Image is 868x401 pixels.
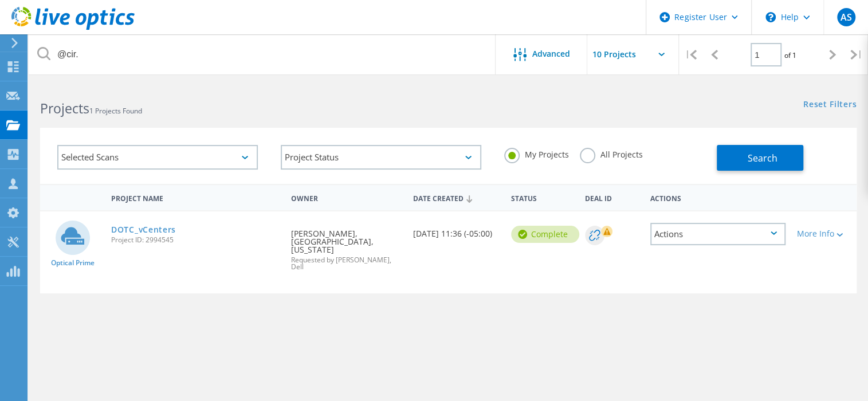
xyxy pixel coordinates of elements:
div: Selected Scans [57,145,258,170]
b: Projects [40,99,89,117]
div: Date Created [407,187,505,209]
div: Complete [511,226,579,243]
label: My Projects [504,148,568,159]
a: Reset Filters [803,100,857,110]
button: Search [717,145,803,171]
input: Search projects by name, owner, ID, company, etc [29,34,496,74]
div: [PERSON_NAME], [GEOGRAPHIC_DATA], [US_STATE] [285,211,408,282]
div: Project Status [281,145,481,170]
span: Optical Prime [51,260,95,266]
svg: \n [765,12,776,22]
a: Live Optics Dashboard [11,24,135,32]
div: Status [505,187,579,208]
div: More Info [797,230,851,238]
label: All Projects [580,148,642,159]
span: AS [840,13,851,22]
span: Requested by [PERSON_NAME], Dell [291,257,402,270]
div: Owner [285,187,408,208]
a: DOTC_vCenters [111,226,176,234]
span: Project ID: 2994545 [111,237,280,243]
span: 1 Projects Found [89,106,142,116]
div: Deal Id [579,187,645,208]
div: | [679,34,702,75]
span: Advanced [532,50,570,58]
div: Actions [645,187,792,208]
div: Actions [650,223,786,245]
span: Search [747,152,777,164]
span: of 1 [784,50,796,60]
div: Project Name [105,187,285,208]
div: | [845,34,868,75]
div: [DATE] 11:36 (-05:00) [407,211,505,249]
